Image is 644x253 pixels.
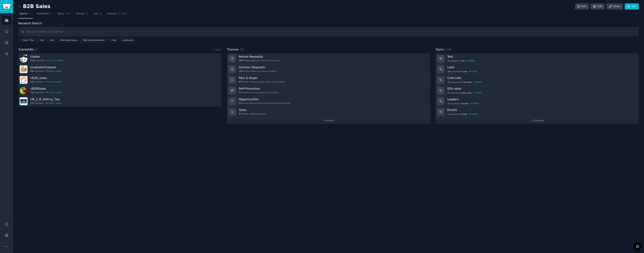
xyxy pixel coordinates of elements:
div: 9.2 % / month [48,80,62,83]
h3: r/ B_2_B_Selling_Tips [30,97,62,101]
a: lead [46,38,55,42]
h3: r/ b2b_sales [30,76,62,80]
img: B2BSales [20,87,28,95]
div: post s about [447,80,482,84]
h3: B2b sales [447,87,636,91]
div: 433 % [476,92,482,94]
span: 156 [239,70,242,72]
div: 1.4 % / month [50,59,63,62]
div: 400 % [473,102,479,105]
a: tool [36,38,45,42]
span: 732 [30,91,34,94]
a: Add [625,3,639,10]
a: +4more [227,117,430,124]
div: 1.7 % / month [48,91,62,94]
div: People launching products & services [239,91,279,94]
span: Products [107,12,117,16]
div: members [30,102,62,104]
h3: Cold calls [447,76,636,80]
h3: Advice Requests [239,55,279,59]
div: 0.4 % / month [48,102,62,104]
div: People expressing pain points & frustrations [239,80,285,83]
div: members [30,59,63,62]
div: 800 % [470,60,475,62]
span: Subreddits [37,12,49,16]
span: 43k [30,70,34,72]
a: Cold calls15postsaboutCold calls443% [435,75,639,85]
h3: Solution Requests [239,65,277,69]
h3: Tool [447,55,636,59]
span: 16 [448,70,450,73]
a: Self-Promotion71People launching products & services [227,85,430,96]
a: Search [18,11,33,19]
a: Topics114 [56,11,72,19]
span: 90 [239,80,241,83]
a: +108more [435,117,639,124]
a: Ideas37People suggesting ideas [227,107,430,117]
span: 512k [30,59,35,62]
a: Products212 [106,11,128,19]
span: Cold calls [462,81,472,83]
div: tool [40,39,44,41]
a: Looking for [119,38,135,42]
span: 5 [36,48,37,51]
a: B2b sales27postsaboutB2b sales433% [435,85,639,96]
a: Solution Requests156People asking for tools & solutions [227,64,430,75]
div: post s about [447,112,478,116]
div: Best best sales books [83,39,105,41]
div: Conversations about things that can be improved [239,102,291,104]
div: members [30,91,62,94]
span: Themes [227,47,239,52]
span: 3 [448,113,449,115]
div: People suggesting ideas [239,112,266,115]
div: 533 % [472,70,477,73]
a: Best best sales books [79,38,105,42]
input: Keyword search in audience [18,27,639,36]
a: Opportunities39Conversations about things that can be improved [227,96,430,107]
span: 5 [50,12,52,16]
div: post s about [447,70,478,73]
div: 443 % [476,81,482,83]
span: Tool [461,60,465,62]
h3: r/ salestechniques [30,65,62,69]
h3: Lead [447,65,636,69]
span: Topics [435,47,444,52]
span: 114 [446,48,451,51]
div: post s about [447,59,476,63]
span: Leaders [461,102,469,105]
div: post s about [447,91,482,95]
span: 212 [122,12,127,16]
a: r/B2BSales732members1.7% / month [18,85,222,96]
img: sales [20,55,28,63]
div: members [30,80,62,83]
img: salestechniques [20,65,28,73]
a: Leaders3postsaboutLeaders400% [435,96,639,107]
h3: r/ B2BSales [30,87,62,91]
span: 15 [448,81,450,83]
a: r/sales512kmembers1.4% / month [18,53,222,64]
h3: r/ sales [30,55,63,59]
a: Tool4postsaboutTool800% [435,53,639,64]
span: Topics [57,12,64,16]
h3: Opportunities [239,97,291,101]
img: B_2_B_Selling_Tips [20,97,28,105]
a: Best sales books [56,38,78,42]
div: post s about [447,102,479,105]
a: Advice Requests309People asking for advice & resources [227,53,430,64]
span: 14k [30,80,34,83]
div: I hate [111,39,116,41]
span: 114 [66,12,70,16]
span: 37 [239,112,241,115]
a: Lead16postsaboutLead533% [435,64,639,75]
a: Edit [591,3,605,10]
span: Search [20,12,28,16]
h3: Pain & Anger [239,76,285,80]
span: Ask [94,12,98,16]
span: 27 [448,92,450,94]
img: GummySearch logo [2,3,11,10]
div: 8.9 % / month [48,70,62,72]
h3: Ideas [239,108,266,112]
a: Ask [92,11,103,19]
span: Lead [462,70,467,73]
div: members [30,70,62,72]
